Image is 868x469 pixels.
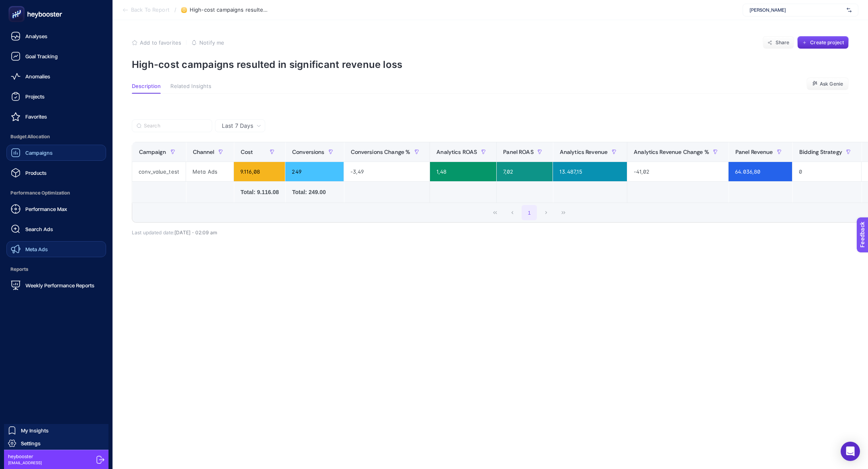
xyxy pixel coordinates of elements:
[132,229,174,236] span: Last updated date:
[8,460,42,466] span: [EMAIL_ADDRESS]
[170,83,211,94] button: Related Insights
[6,185,106,201] span: Performance Optimization
[522,205,537,220] button: 1
[292,149,324,155] span: Conversions
[240,188,278,196] div: Total: 9.116.08
[749,7,843,13] span: [PERSON_NAME]
[234,162,285,181] div: 9.116,08
[190,7,270,13] span: High-cost campaigns resulted in significant revenue loss
[25,33,47,39] span: Analyses
[6,165,106,181] a: Products
[131,7,170,13] span: Back To Report
[285,162,344,181] div: 249
[292,188,337,196] div: Total: 249.00
[199,39,224,46] span: Notify me
[25,170,47,176] span: Products
[25,73,50,80] span: Anomalies
[6,221,106,237] a: Search Ads
[170,83,211,90] span: Related Insights
[174,229,217,236] span: [DATE]・02:09 am
[186,162,233,181] div: Meta Ads
[132,39,181,46] button: Add to favorites
[192,149,214,155] span: Channel
[797,36,849,49] button: Create project
[6,277,106,293] a: Weekly Performance Reports
[191,39,224,46] button: Notify me
[799,149,842,155] span: Bidding Strategy
[820,81,843,87] span: Ask Genie
[25,246,48,252] span: Meta Ads
[497,162,553,181] div: 7,02
[6,88,106,104] a: Projects
[6,109,106,125] a: Favorites
[350,149,410,155] span: Conversions Change %
[25,226,53,232] span: Search Ads
[503,149,533,155] span: Panel ROAS
[6,48,106,64] a: Goal Tracking
[436,149,477,155] span: Analytics ROAS
[627,162,729,181] div: -41,02
[132,83,161,90] span: Description
[841,442,860,461] div: Open Intercom Messenger
[807,78,849,90] button: Ask Genie
[21,440,41,446] span: Settings
[776,39,790,46] span: Share
[729,162,792,181] div: 64.036,80
[240,149,253,155] span: Cost
[6,201,106,217] a: Performance Max
[25,150,53,156] span: Campaigns
[139,149,166,155] span: Campaign
[763,36,794,49] button: Share
[6,68,106,84] a: Anomalies
[6,261,106,277] span: Reports
[21,427,49,434] span: My Insights
[4,437,108,450] a: Settings
[735,149,773,155] span: Panel Revenue
[6,145,106,161] a: Campaigns
[25,53,58,59] span: Goal Tracking
[4,424,108,437] a: My Insights
[559,149,607,155] span: Analytics Revenue
[25,206,67,212] span: Performance Max
[25,282,94,289] span: Weekly Performance Reports
[174,6,176,13] span: /
[430,162,496,181] div: 1,48
[132,162,186,181] div: conv_value_test
[6,28,106,44] a: Analyses
[8,453,42,460] span: heybooster
[6,241,106,257] a: Meta Ads
[634,149,709,155] span: Analytics Revenue Change %
[5,2,31,9] span: Feedback
[144,123,207,129] input: Search
[25,113,47,120] span: Favorites
[792,162,861,181] div: 0
[25,93,45,100] span: Projects
[553,162,626,181] div: 13.487,15
[140,39,181,46] span: Add to favorites
[222,122,253,130] span: Last 7 Days
[6,129,106,145] span: Budget Allocation
[810,39,844,46] span: Create project
[132,83,161,94] button: Description
[847,6,852,14] img: svg%3e
[344,162,430,181] div: -3,49
[132,59,849,70] p: High-cost campaigns resulted in significant revenue loss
